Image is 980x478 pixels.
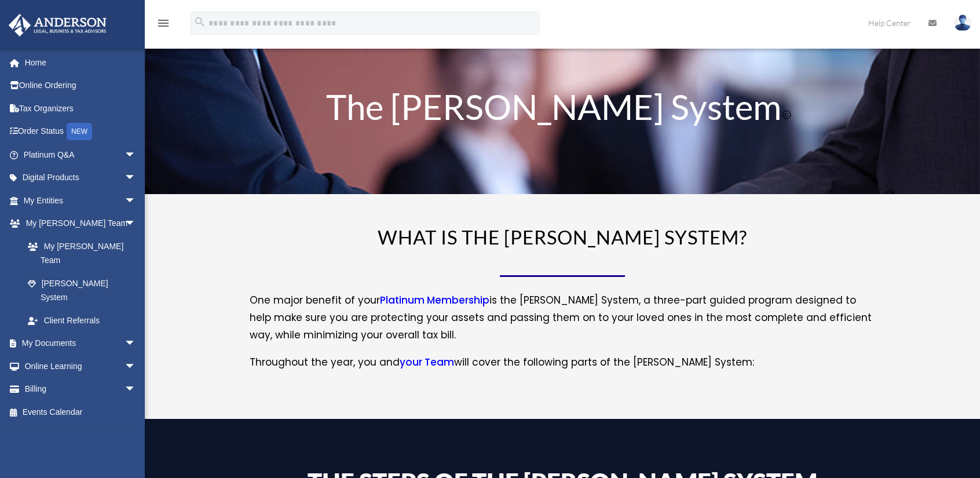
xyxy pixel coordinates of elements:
a: My Entitiesarrow_drop_down [8,189,153,212]
a: Client Referrals [16,309,153,332]
a: Online Ordering [8,74,153,97]
img: Anderson Advisors Platinum Portal [5,14,110,37]
a: menu [156,20,170,30]
i: search [193,16,206,28]
span: arrow_drop_down [125,332,148,356]
span: arrow_drop_down [125,355,148,378]
a: My [PERSON_NAME] Teamarrow_drop_down [8,212,153,235]
span: arrow_drop_down [125,212,148,236]
span: WHAT IS THE [PERSON_NAME] SYSTEM? [378,225,747,249]
a: your Team [400,355,454,375]
a: Home [8,51,153,74]
span: arrow_drop_down [125,378,148,402]
a: Order StatusNEW [8,120,153,144]
a: Platinum Membership [380,293,489,313]
i: menu [156,16,170,30]
p: Throughout the year, you and will cover the following parts of the [PERSON_NAME] System: [250,354,875,371]
a: My [PERSON_NAME] Team [16,235,153,272]
p: One major benefit of your is the [PERSON_NAME] System, a three-part guided program designed to he... [250,292,875,353]
a: Online Learningarrow_drop_down [8,355,153,378]
a: Platinum Q&Aarrow_drop_down [8,143,153,166]
div: NEW [67,123,92,140]
a: Billingarrow_drop_down [8,378,153,401]
span: arrow_drop_down [125,166,148,190]
span: arrow_drop_down [125,189,148,213]
img: User Pic [954,14,971,31]
a: Digital Productsarrow_drop_down [8,166,153,189]
span: arrow_drop_down [125,143,148,167]
h1: The [PERSON_NAME] System [250,89,875,130]
a: Events Calendar [8,400,153,424]
a: Tax Organizers [8,97,153,120]
a: My Documentsarrow_drop_down [8,332,153,355]
a: [PERSON_NAME] System [16,272,148,309]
